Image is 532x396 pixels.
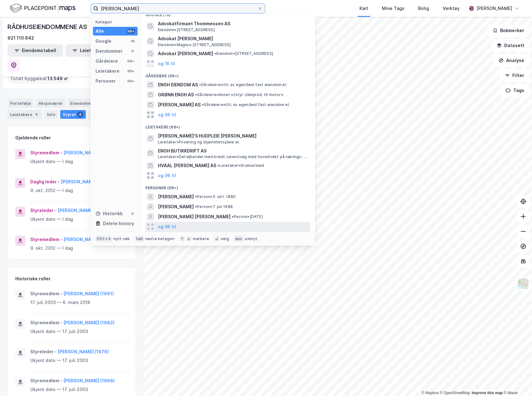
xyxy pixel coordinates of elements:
a: Mapbox [422,391,439,395]
button: Analyse [493,54,530,67]
div: Alle [95,27,104,35]
span: Person • [DATE] [232,214,263,219]
span: • [195,194,197,199]
span: • [195,204,197,209]
div: Personer (99+) [140,181,315,192]
iframe: Chat Widget [501,366,532,396]
div: Styret [60,110,86,119]
div: [PERSON_NAME] [476,5,512,12]
span: Advokatfirmaet Thommessen AS [158,20,308,27]
div: 0 [130,49,135,54]
div: Gårdeiere (99+) [140,69,315,80]
div: Historikk [95,210,123,217]
div: Eiendommer [95,47,123,55]
div: Info [45,110,58,119]
div: Bolig [418,5,429,12]
img: Z [517,278,529,290]
span: [PERSON_NAME] [PERSON_NAME] [158,213,231,220]
span: Leietaker • Frisering og skjønnhetspleie el. [158,140,240,145]
div: markere [193,236,209,241]
div: RÅDHUSEIENDOMMENE AS [7,22,88,32]
span: Gårdeiere • Annet utstyr-/delprod. til motorv. [195,92,284,97]
div: Totalt byggareal : [8,74,71,84]
a: Improve this map [472,391,503,395]
div: Google [95,37,111,45]
span: [PERSON_NAME] [158,193,194,200]
span: Eiendom • [STREET_ADDRESS] [158,27,215,32]
span: Eiendom • Magnus [STREET_ADDRESS] [158,42,231,47]
div: Gjeldende roller [15,134,51,142]
div: Ukjent dato — I dag [30,158,128,165]
div: Ctrl + k [95,236,112,242]
div: 99+ [126,59,135,64]
div: 17. juli 2003 — 6. mars 2018 [30,299,128,306]
span: • [195,92,197,97]
img: logo.f888ab2527a4732fd821a326f86c7f29.svg [10,3,76,14]
div: Leietakere (99+) [140,120,315,131]
button: og 16 til [158,60,175,67]
span: Leietaker • Grunnarbeid [217,163,264,168]
button: Filter [500,69,530,82]
div: neste kategori [145,236,175,241]
span: [PERSON_NAME] [158,203,194,210]
button: Tags [500,84,530,97]
button: og 96 til [158,223,176,230]
div: Ukjent dato — 17. juli 2003 [30,328,128,335]
span: ENGH EIENDOM AS [158,81,198,89]
div: 4 [33,111,40,118]
div: Transaksjoner [88,110,134,119]
div: velg [221,236,229,241]
div: Leietakere [95,67,120,75]
span: ENGH BUTIKKDRIFT AS [158,147,308,155]
div: 99+ [126,69,135,74]
button: Datasett [491,39,530,52]
span: HVAAL [PERSON_NAME] AS [158,162,216,169]
div: nytt søk [114,236,130,241]
span: • [232,214,234,219]
div: Verktøy [443,5,460,12]
div: Personer [95,77,116,85]
div: 9. okt. 2012 — I dag [30,244,128,252]
div: esc [234,236,244,242]
span: Person • 5. okt. 1880 [195,194,236,199]
div: 19 [130,39,135,44]
button: og 96 til [158,172,176,179]
span: [PERSON_NAME]'S HUDPLEIE [PERSON_NAME] [158,132,308,140]
span: [PERSON_NAME] AS [158,101,201,109]
span: • [217,163,219,168]
span: 13 549 ㎡ [47,75,68,82]
div: Portefølje [7,99,33,108]
div: Delete history [103,220,134,227]
div: Gårdeiere [95,57,118,65]
div: Kart [359,5,368,12]
a: OpenStreetMap [440,391,470,395]
span: Advokat [PERSON_NAME] [158,50,213,57]
button: Leietakertabell [66,44,121,57]
span: Person • 7. juli 1988 [195,204,233,209]
div: Leietakere [7,110,42,119]
div: tab [135,236,144,242]
div: 0 [130,211,135,216]
span: GRØNN ENGH AS [158,91,194,99]
div: Mine Tags [382,5,404,12]
span: • [202,102,204,107]
div: Ukjent dato — 17. juli 2003 [30,386,128,393]
div: Eiendommer [68,99,106,108]
div: 99+ [126,79,135,84]
span: Leietaker • Detaljhandel med bredt vareutvalg med hovedvekt på nærings- og nytelsesmidler [158,154,309,159]
button: og 96 til [158,111,176,118]
button: Bokmerker [487,24,530,37]
div: 9. okt. 2012 — I dag [30,187,128,194]
div: avbryt [245,236,257,241]
div: 99+ [126,29,135,34]
button: Eiendomstabell [7,44,63,57]
div: Aksjonærer [36,99,65,108]
span: • [199,82,201,87]
div: Kontrollprogram for chat [501,366,532,396]
span: • [214,51,216,56]
span: Eiendom • [STREET_ADDRESS] [214,51,273,56]
span: Gårdeiere • Utl. av egen/leid fast eiendom el. [199,82,287,87]
input: Søk på adresse, matrikkel, gårdeiere, leietakere eller personer [98,4,257,13]
span: Gårdeiere • Utl. av egen/leid fast eiendom el. [202,102,290,107]
div: Ukjent dato — 17. juli 2003 [30,357,128,364]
